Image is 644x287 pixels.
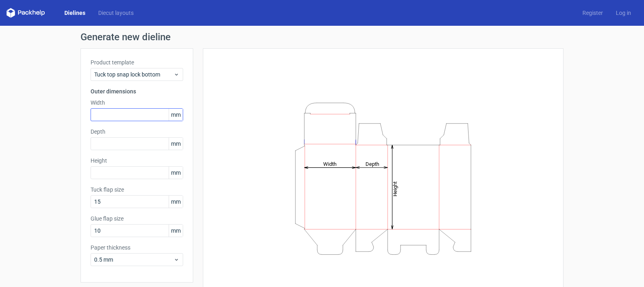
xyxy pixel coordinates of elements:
tspan: Height [392,181,398,196]
label: Paper thickness [91,244,183,252]
span: mm [169,196,183,208]
h3: Outer dimensions [91,87,183,95]
a: Dielines [58,9,92,17]
tspan: Depth [365,161,379,167]
label: Product template [91,58,183,66]
label: Width [91,99,183,107]
a: Register [576,9,609,17]
h1: Generate new dieline [80,32,563,42]
span: mm [169,109,183,121]
span: mm [169,138,183,150]
label: Glue flap size [91,215,183,223]
label: Tuck flap size [91,186,183,194]
label: Depth [91,128,183,136]
label: Height [91,157,183,165]
tspan: Width [323,161,336,167]
span: 0.5 mm [94,256,173,264]
a: Diecut layouts [92,9,140,17]
span: Tuck top snap lock bottom [94,70,173,78]
a: Log in [609,9,638,17]
span: mm [169,225,183,237]
span: mm [169,167,183,179]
